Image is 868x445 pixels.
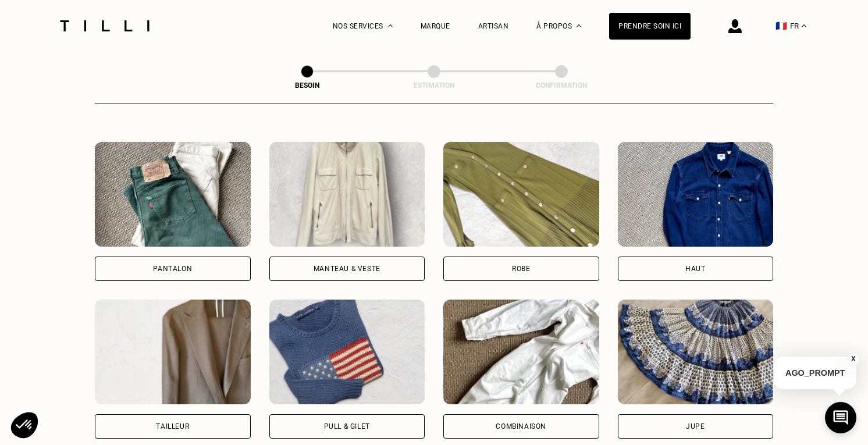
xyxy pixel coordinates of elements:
img: Tilli retouche votre Combinaison [443,300,599,404]
div: Jupe [686,423,705,430]
img: Tilli retouche votre Robe [443,142,599,247]
img: Tilli retouche votre Pull & gilet [269,300,425,404]
div: Tailleur [156,423,189,430]
div: Haut [685,265,705,272]
div: Besoin [249,81,365,90]
a: Artisan [478,22,509,30]
div: Pull & gilet [324,423,370,430]
img: Tilli retouche votre Haut [618,142,774,247]
img: Tilli retouche votre Pantalon [95,142,251,247]
img: Menu déroulant à propos [577,24,581,27]
span: 🇫🇷 [775,20,787,31]
img: icône connexion [728,19,742,33]
div: Confirmation [503,81,620,90]
div: Robe [512,265,530,272]
img: Tilli retouche votre Manteau & Veste [269,142,425,247]
p: AGO_PROMPT [774,357,856,389]
div: Combinaison [496,423,546,430]
img: Tilli retouche votre Tailleur [95,300,251,404]
button: X [848,353,859,365]
a: Marque [421,22,450,30]
img: Menu déroulant [388,24,393,27]
a: Prendre soin ici [609,13,691,40]
img: menu déroulant [802,24,806,27]
div: Manteau & Veste [314,265,380,272]
img: Tilli retouche votre Jupe [618,300,774,404]
img: Logo du service de couturière Tilli [56,20,154,31]
div: Estimation [376,81,492,90]
div: Pantalon [153,265,192,272]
